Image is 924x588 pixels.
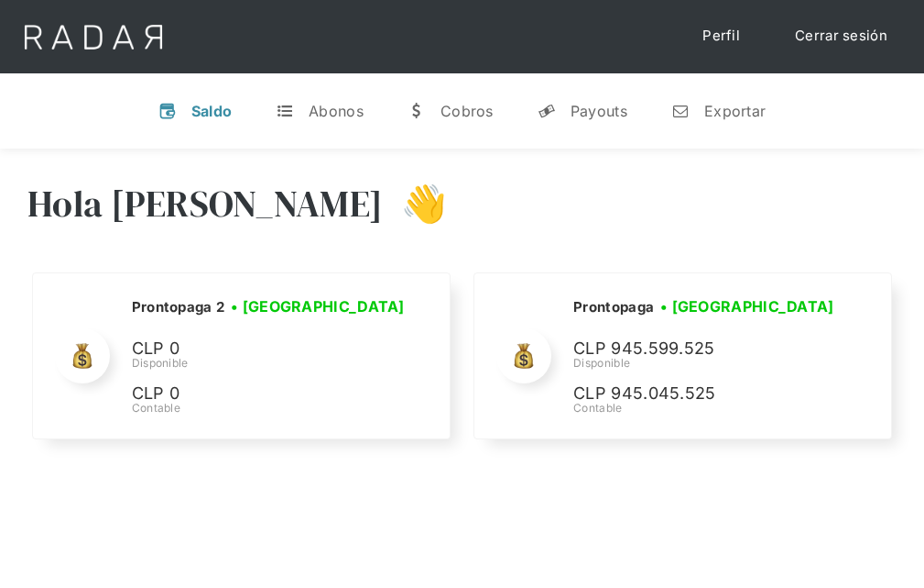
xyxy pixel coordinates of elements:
div: Saldo [191,102,233,120]
div: y [538,102,556,120]
div: Exportar [704,102,766,120]
div: Contable [573,400,848,416]
p: CLP 0 [132,336,407,362]
div: Contable [132,400,411,416]
div: Disponible [573,355,848,372]
div: Cobros [440,102,494,120]
div: t [276,102,294,120]
h2: Prontopaga 2 [132,298,225,316]
h3: • [GEOGRAPHIC_DATA] [231,295,405,317]
h3: 👋 [383,181,447,227]
div: Abonos [309,102,364,120]
h3: Hola [PERSON_NAME] [27,181,383,227]
h2: Prontopaga [573,298,654,316]
p: CLP 945.599.525 [573,336,848,362]
p: CLP 945.045.525 [573,381,848,407]
a: Perfil [684,18,758,54]
div: v [158,102,177,120]
div: Disponible [132,355,411,372]
h3: • [GEOGRAPHIC_DATA] [660,295,834,317]
div: Payouts [571,102,627,120]
div: n [671,102,690,120]
p: CLP 0 [132,381,407,407]
a: Cerrar sesión [777,18,906,54]
div: w [408,102,426,120]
